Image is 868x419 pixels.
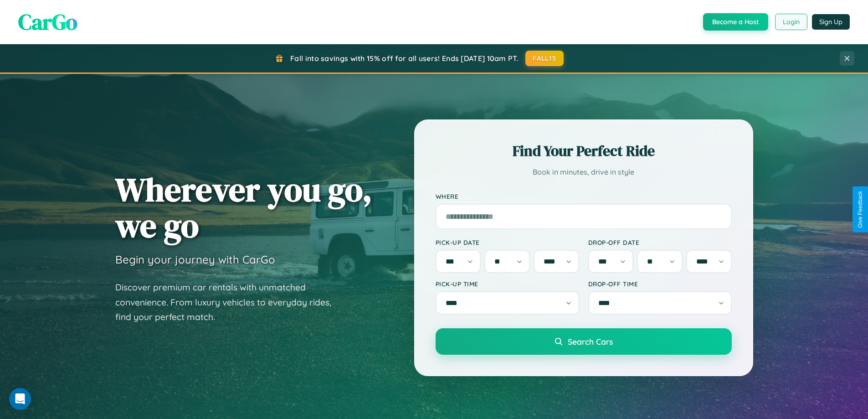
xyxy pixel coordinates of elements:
label: Drop-off Time [588,280,732,288]
label: Drop-off Date [588,238,732,246]
p: Discover premium car rentals with unmatched convenience. From luxury vehicles to everyday rides, ... [115,280,343,325]
div: Give Feedback [857,191,863,228]
button: Become a Host [703,13,768,31]
label: Pick-up Date [436,238,579,246]
label: Pick-up Time [436,280,579,288]
h3: Begin your journey with CarGo [115,253,275,266]
span: CarGo [18,7,77,37]
button: FALL15 [525,51,564,66]
label: Where [436,192,732,200]
div: Open Intercom Messenger [9,388,31,410]
button: Search Cars [436,328,732,355]
h1: Wherever you go, we go [115,171,372,243]
button: Sign Up [812,14,850,30]
span: Fall into savings with 15% off for all users! Ends [DATE] 10am PT. [290,54,519,63]
span: Search Cars [568,336,613,347]
p: Book in minutes, drive in style [436,166,732,179]
h2: Find Your Perfect Ride [436,141,732,161]
button: Login [775,14,807,30]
